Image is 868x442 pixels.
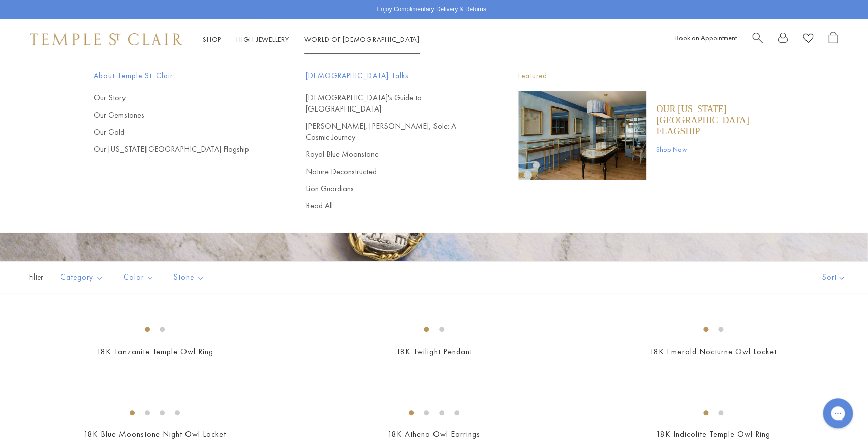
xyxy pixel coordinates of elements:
a: High JewelleryHigh Jewellery [236,35,289,44]
a: 18K Tanzanite Temple Owl Ring [96,346,213,357]
a: [PERSON_NAME], [PERSON_NAME], Sole: A Cosmic Journey [306,121,478,143]
button: Color [116,266,161,289]
a: Read All [306,200,478,211]
a: Our [US_STATE][GEOGRAPHIC_DATA] Flagship [94,144,266,155]
a: Our Story [94,92,266,103]
nav: Main navigation [203,33,420,46]
span: [DEMOGRAPHIC_DATA] Talks [306,70,478,82]
a: Shop Now [656,144,774,155]
span: Color [118,271,161,284]
a: 18K Twilight Pendant [396,346,472,357]
button: Stone [166,266,212,289]
a: Search [752,32,763,47]
p: Featured [518,70,774,82]
a: Nature Deconstructed [306,166,478,177]
a: Book an Appointment [675,33,737,42]
img: Temple St. Clair [30,33,182,45]
a: 18K Blue Moonstone Night Owl Locket [83,429,226,439]
button: Show sort by [799,262,868,293]
a: Our [US_STATE][GEOGRAPHIC_DATA] Flagship [656,103,774,137]
a: 18K Emerald Nocturne Owl Locket [650,346,777,357]
button: Category [53,266,111,289]
a: 18K Athena Owl Earrings [388,429,480,439]
a: Royal Blue Moonstone [306,149,478,160]
span: Category [55,271,111,284]
span: About Temple St. Clair [94,70,266,82]
p: Enjoy Complimentary Delivery & Returns [377,5,486,15]
a: View Wishlist [803,32,813,47]
a: Open Shopping Bag [828,32,838,47]
a: Our Gold [94,127,266,138]
span: Stone [169,271,212,284]
a: Our Gemstones [94,109,266,121]
a: ShopShop [203,35,221,44]
a: World of [DEMOGRAPHIC_DATA]World of [DEMOGRAPHIC_DATA] [304,35,420,44]
iframe: Gorgias live chat messenger [818,395,858,432]
a: Lion Guardians [306,183,478,194]
a: [DEMOGRAPHIC_DATA]'s Guide to [GEOGRAPHIC_DATA] [306,92,478,115]
a: 18K Indicolite Temple Owl Ring [656,429,770,439]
